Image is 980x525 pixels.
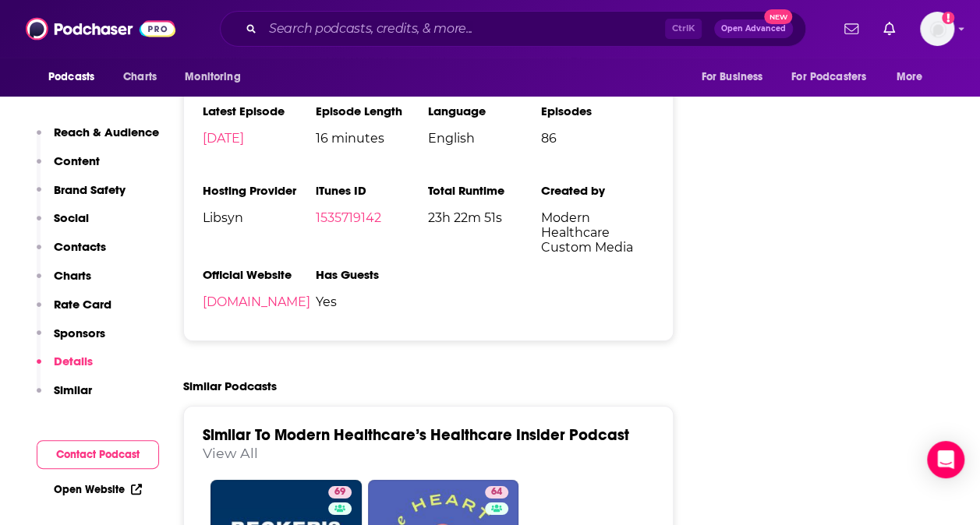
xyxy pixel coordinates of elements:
div: Open Intercom Messenger [927,441,964,478]
button: Social [37,210,89,239]
h3: Hosting Provider [203,183,316,198]
a: Open Website [54,483,142,496]
button: open menu [781,62,889,92]
button: Details [37,354,93,382]
button: Sponsors [37,326,105,354]
p: Details [54,354,93,368]
p: Similar [54,382,92,397]
button: Similar [37,382,92,411]
a: Charts [113,62,166,92]
p: Content [54,153,100,168]
a: 64 [485,486,508,499]
span: 86 [541,131,654,146]
a: Similar To Modern Healthcare’s Healthcare Insider Podcast [203,425,629,445]
a: View All [203,445,258,461]
span: Modern Healthcare Custom Media [541,210,654,255]
span: New [764,9,792,24]
h3: Episodes [541,104,654,118]
p: Charts [54,268,91,283]
span: 23h 22m 51s [428,210,541,225]
span: Open Advanced [721,25,786,33]
span: More [897,66,923,88]
span: 64 [491,484,502,500]
span: Ctrl K [665,19,702,39]
h3: Language [428,104,541,118]
button: open menu [886,62,943,92]
button: Show profile menu [920,12,954,46]
p: Rate Card [54,297,111,312]
button: Reach & Audience [37,125,159,153]
span: For Podcasters [791,66,866,88]
button: Open AdvancedNew [714,19,793,38]
button: open menu [690,62,782,92]
a: 1535719142 [316,210,381,225]
button: Contacts [37,239,106,268]
h3: iTunes ID [316,183,429,198]
button: open menu [37,62,115,92]
button: open menu [174,62,260,92]
a: Show notifications dropdown [877,16,901,42]
h3: Latest Episode [203,104,316,118]
h3: Official Website [203,267,316,282]
span: 16 minutes [316,131,429,146]
button: Brand Safety [37,182,126,211]
span: 69 [334,484,345,500]
a: [DOMAIN_NAME] [203,294,310,309]
p: Sponsors [54,326,105,340]
button: Rate Card [37,297,111,326]
h3: Episode Length [316,104,429,118]
a: [DATE] [203,131,244,146]
span: English [428,131,541,146]
a: Show notifications dropdown [838,16,865,42]
div: Search podcasts, credits, & more... [220,11,806,47]
h3: Total Runtime [428,183,541,198]
p: Social [54,210,89,225]
h2: Similar Podcasts [183,379,277,393]
button: Content [37,153,100,182]
h3: Has Guests [316,267,429,282]
span: Podcasts [48,66,94,88]
p: Brand Safety [54,182,126,197]
button: Contact Podcast [37,440,159,469]
p: Reach & Audience [54,125,159,139]
button: Charts [37,268,91,297]
a: 69 [328,486,352,499]
span: Yes [316,294,429,309]
span: For Business [701,66,762,88]
p: Contacts [54,239,106,254]
span: Monitoring [185,66,240,88]
span: Libsyn [203,210,316,225]
img: User Profile [920,12,954,46]
input: Search podcasts, credits, & more... [263,16,665,41]
svg: Add a profile image [942,12,954,24]
span: Charts [123,66,157,88]
img: Podchaser - Follow, Share and Rate Podcasts [26,14,175,44]
h3: Created by [541,183,654,198]
span: Logged in as amanda.moss [920,12,954,46]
